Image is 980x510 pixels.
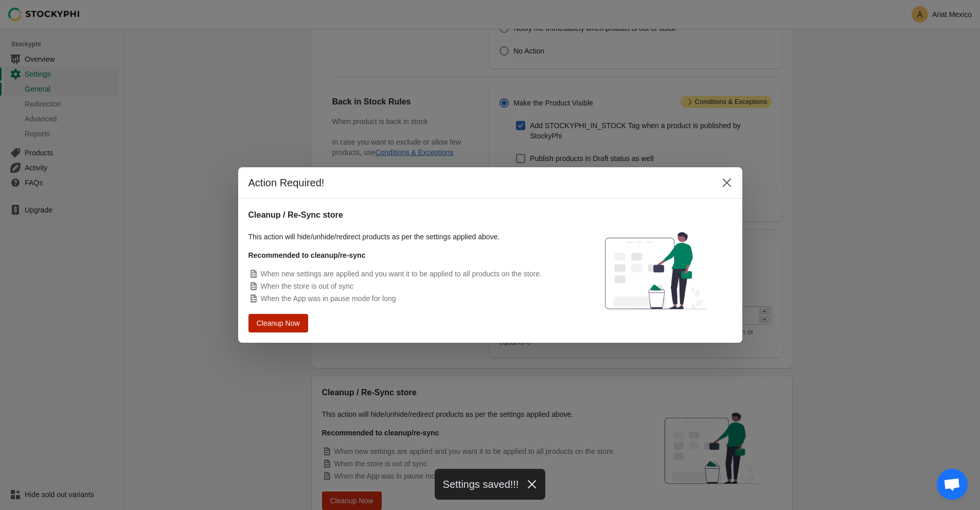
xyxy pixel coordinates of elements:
[435,469,546,500] div: Settings saved!!!
[937,469,968,500] a: Open chat
[248,251,366,259] strong: Recommended to cleanup/re-sync
[718,173,736,192] button: Close
[251,315,305,331] button: Cleanup Now
[261,294,396,303] span: When the App was in pause mode for long
[261,270,542,278] span: When new settings are applied and you want it to be applied to all products on the store.
[248,209,569,221] h2: Cleanup / Re-Sync store
[248,232,569,242] p: This action will hide/unhide/redirect products as per the settings applied above.
[259,320,298,327] span: Cleanup Now
[261,282,354,290] span: When the store is out of sync
[248,175,707,190] h2: Action Required!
